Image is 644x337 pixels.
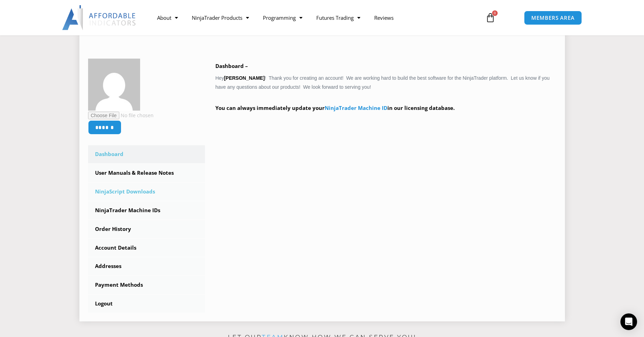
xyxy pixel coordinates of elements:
[531,15,575,20] span: MEMBERS AREA
[88,59,140,111] img: 6ed3a94d1234815811d2c7cec226d4e1d5f232360f9306d38251c97e0a4067dd
[620,313,637,330] div: Open Intercom Messenger
[256,10,309,26] a: Programming
[524,11,582,25] a: MEMBERS AREA
[475,8,506,28] a: 0
[325,104,387,111] a: NinjaTrader Machine ID
[492,10,498,16] span: 0
[150,10,478,26] nav: Menu
[309,10,367,26] a: Futures Trading
[88,164,205,182] a: User Manuals & Release Notes
[88,183,205,201] a: NinjaScript Downloads
[215,104,455,111] strong: You can always immediately update your in our licensing database.
[215,61,556,123] div: Hey ! Thank you for creating an account! We are working hard to build the best software for the N...
[185,10,256,26] a: NinjaTrader Products
[88,220,205,238] a: Order History
[62,5,137,30] img: LogoAI | Affordable Indicators – NinjaTrader
[88,201,205,219] a: NinjaTrader Machine IDs
[367,10,401,26] a: Reviews
[224,75,265,81] strong: [PERSON_NAME]
[88,145,205,313] nav: Account pages
[88,239,205,257] a: Account Details
[215,62,248,69] b: Dashboard –
[88,276,205,294] a: Payment Methods
[88,257,205,275] a: Addresses
[150,10,185,26] a: About
[88,145,205,163] a: Dashboard
[88,295,205,313] a: Logout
